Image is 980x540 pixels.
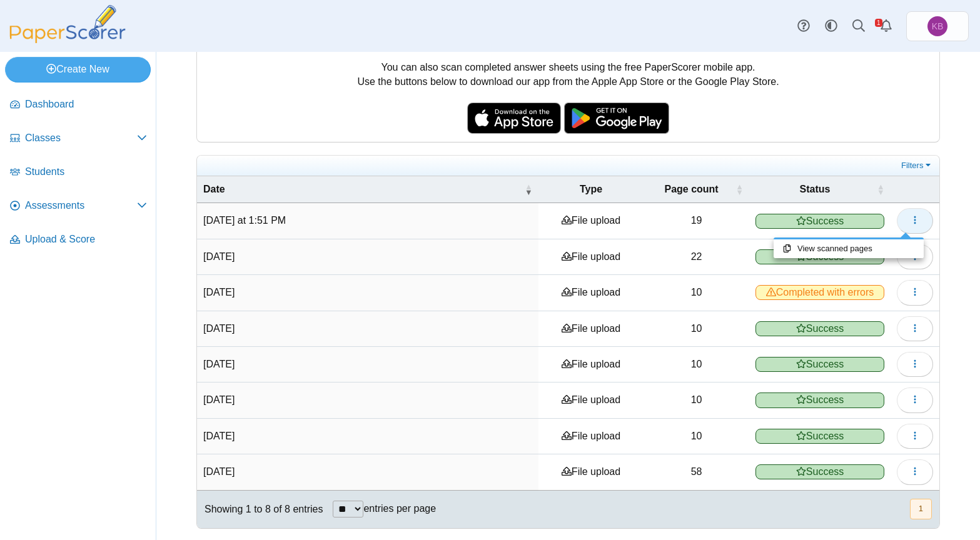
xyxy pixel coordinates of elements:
[197,491,323,528] div: Showing 1 to 8 of 8 entries
[872,12,900,40] a: Alerts
[644,454,749,490] td: 58
[755,249,884,264] span: Success
[538,311,644,347] td: File upload
[927,16,947,36] span: Kelly Brasile
[203,251,235,262] time: Sep 16, 2025 at 11:10 AM
[203,287,235,297] time: Jun 16, 2025 at 12:06 PM
[5,57,151,82] a: Create New
[644,203,749,239] td: 19
[909,499,932,519] nav: pagination
[203,215,286,226] time: Sep 22, 2025 at 1:51 PM
[538,239,644,275] td: File upload
[755,392,884,407] span: Success
[203,431,235,441] time: Oct 18, 2024 at 12:44 PM
[644,347,749,382] td: 10
[755,464,884,479] span: Success
[363,503,436,514] label: entries per page
[25,232,147,246] span: Upload & Score
[545,182,637,196] span: Type
[525,183,532,196] span: Date : Activate to remove sorting
[203,323,235,334] time: Feb 12, 2025 at 1:30 PM
[564,102,669,134] img: google-play-badge.png
[755,214,884,229] span: Success
[755,285,884,300] span: Completed with errors
[203,359,235,369] time: Jan 24, 2025 at 2:10 PM
[203,394,235,405] time: Dec 10, 2024 at 1:46 PM
[910,499,932,519] button: 1
[538,203,644,239] td: File upload
[774,239,924,258] a: View scanned pages
[5,191,152,221] a: Assessments
[25,165,147,179] span: Students
[203,466,235,477] time: Sep 18, 2024 at 12:17 PM
[467,102,561,134] img: apple-store-badge.svg
[755,182,874,196] span: Status
[644,275,749,311] td: 10
[5,34,130,45] a: PaperScorer
[644,419,749,454] td: 10
[755,429,884,444] span: Success
[755,357,884,372] span: Success
[650,182,733,196] span: Page count
[5,225,152,255] a: Upload & Score
[735,183,743,196] span: Page count : Activate to sort
[644,382,749,418] td: 10
[538,347,644,382] td: File upload
[5,157,152,187] a: Students
[538,454,644,490] td: File upload
[877,183,884,196] span: Status : Activate to sort
[755,321,884,336] span: Success
[5,124,152,154] a: Classes
[538,419,644,454] td: File upload
[906,11,969,41] a: Kelly Brasile
[898,159,936,172] a: Filters
[932,22,944,31] span: Kelly Brasile
[25,199,137,212] span: Assessments
[538,382,644,418] td: File upload
[644,311,749,347] td: 10
[203,182,522,196] span: Date
[5,5,130,43] img: PaperScorer
[25,131,137,145] span: Classes
[25,97,147,111] span: Dashboard
[644,239,749,275] td: 22
[538,275,644,311] td: File upload
[5,90,152,120] a: Dashboard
